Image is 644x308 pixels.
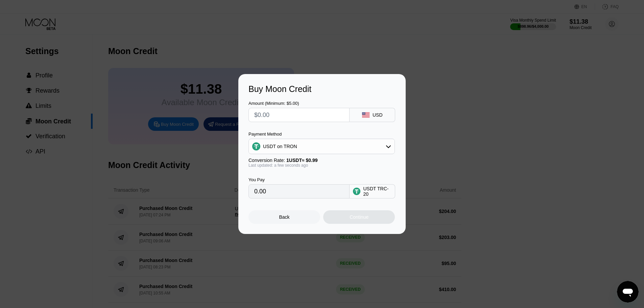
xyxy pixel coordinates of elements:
[363,186,391,197] div: USDT TRC-20
[249,140,395,153] div: USDT on TRON
[286,158,318,163] span: 1 USDT ≈ $0.99
[263,144,297,149] div: USDT on TRON
[248,132,395,137] div: Payment Method
[248,101,350,106] div: Amount (Minimum: $5.00)
[617,281,639,303] iframe: Button to launch messaging window
[248,163,395,168] div: Last updated: a few seconds ago
[248,210,320,224] div: Back
[248,177,350,182] div: You Pay
[248,84,396,94] div: Buy Moon Credit
[279,214,290,220] div: Back
[373,112,383,118] div: USD
[254,108,344,122] input: $0.00
[248,158,395,163] div: Conversion Rate:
